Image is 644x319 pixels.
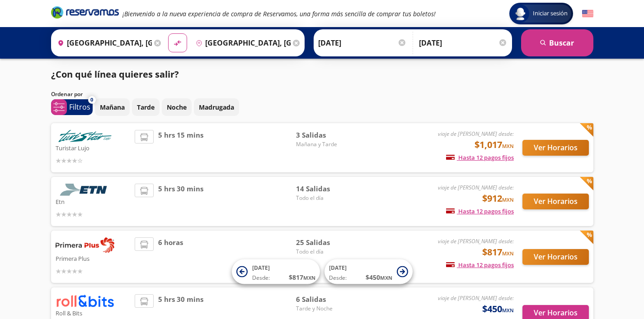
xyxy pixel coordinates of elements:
p: Mañana [100,102,125,112]
small: MXN [502,143,514,149]
button: Ver Horarios [522,140,589,156]
a: Brand Logo [51,5,119,22]
img: Etn [56,184,114,196]
button: Tarde [132,98,160,116]
span: $ 817 [289,273,315,282]
span: 5 hrs 15 mins [158,130,203,166]
span: [DATE] [329,264,347,272]
p: Etn [56,196,131,207]
p: Turistar Lujo [56,142,131,153]
input: Opcional [419,32,508,54]
button: [DATE]Desde:$817MXN [232,259,320,284]
span: Desde: [329,274,347,282]
span: 6 horas [158,237,183,276]
img: Turistar Lujo [56,130,114,142]
span: Desde: [252,274,270,282]
small: MXN [502,250,514,257]
p: Tarde [137,102,155,112]
small: MXN [502,196,514,203]
span: 14 Salidas [296,184,359,194]
p: ¿Con qué línea quieres salir? [51,68,179,81]
span: Todo el día [296,248,359,256]
input: Buscar Origen [54,32,152,54]
span: $ 450 [366,273,392,282]
img: Primera Plus [56,237,114,253]
button: English [582,8,593,19]
em: viaje de [PERSON_NAME] desde: [438,184,514,191]
p: Noche [167,102,187,112]
span: $450 [482,302,514,316]
span: Mañana y Tarde [296,140,359,148]
span: Tarde y Noche [296,305,359,313]
span: 5 hrs 30 mins [158,184,203,219]
button: [DATE]Desde:$450MXN [324,259,413,284]
small: MXN [303,274,315,281]
button: Ver Horarios [522,194,589,209]
small: MXN [380,274,392,281]
p: Madrugada [199,102,234,112]
small: MXN [502,307,514,314]
button: Noche [162,98,192,116]
em: viaje de [PERSON_NAME] desde: [438,130,514,138]
input: Buscar Destino [192,32,291,54]
button: Buscar [521,29,593,56]
input: Elegir Fecha [318,32,407,54]
i: Brand Logo [51,5,119,19]
p: Filtros [69,102,90,112]
p: Primera Plus [56,253,131,264]
span: 3 Salidas [296,130,359,140]
span: Hasta 12 pagos fijos [446,261,514,269]
span: Hasta 12 pagos fijos [446,153,514,162]
em: ¡Bienvenido a la nueva experiencia de compra de Reservamos, una forma más sencilla de comprar tus... [122,9,436,18]
button: Madrugada [194,98,239,116]
p: Ordenar por [51,90,83,98]
img: Roll & Bits [56,294,114,307]
span: $817 [482,245,514,259]
button: Mañana [95,98,130,116]
span: Todo el día [296,194,359,202]
p: Roll & Bits [56,307,131,318]
em: viaje de [PERSON_NAME] desde: [438,237,514,245]
button: Ver Horarios [522,249,589,265]
button: 0Filtros [51,99,93,115]
span: [DATE] [252,264,270,272]
span: Iniciar sesión [529,9,571,18]
span: 6 Salidas [296,294,359,305]
span: 25 Salidas [296,237,359,248]
span: Hasta 12 pagos fijos [446,207,514,215]
span: $1,017 [475,138,514,152]
em: viaje de [PERSON_NAME] desde: [438,294,514,302]
span: $912 [482,192,514,205]
span: 0 [90,96,93,104]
